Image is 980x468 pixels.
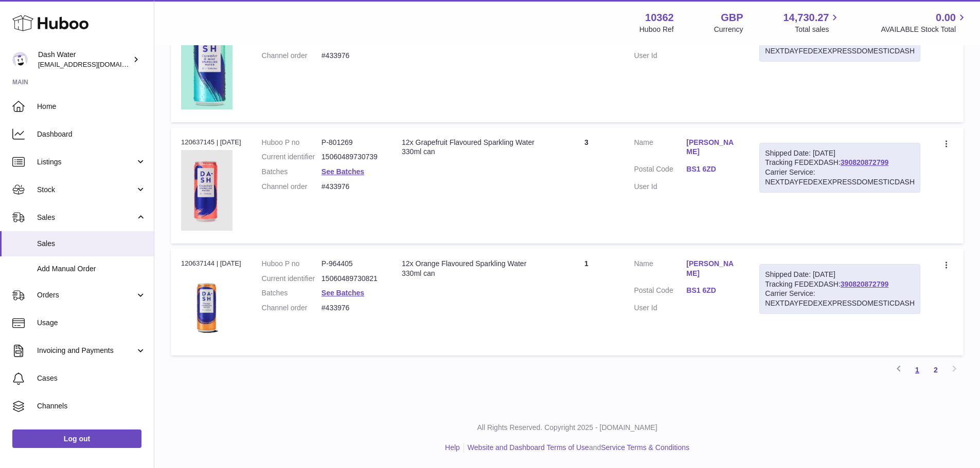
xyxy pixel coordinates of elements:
strong: GBP [721,11,743,25]
strong: 10362 [645,11,674,25]
dt: Batches [262,167,322,177]
div: Carrier Service: NEXTDAYFEDEXEXPRESSDOMESTICDASH [765,36,915,56]
a: See Batches [322,167,364,176]
a: Website and Dashboard Terms of Use [468,443,589,452]
p: All Rights Reserved. Copyright 2025 - [DOMAIN_NAME] [163,423,972,433]
dd: P-801269 [322,138,381,147]
div: Shipped Date: [DATE] [765,148,915,158]
img: 103621727971708.png [181,19,233,109]
dt: Channel order [262,51,322,61]
dt: Current identifier [262,274,322,284]
img: internalAdmin-10362@internal.huboo.com [12,52,28,67]
span: Add Manual Order [37,264,146,274]
dd: 15060489730739 [322,152,381,162]
td: 3 [549,127,624,244]
a: 390820872799 [841,158,888,166]
a: BS1 6ZD [686,286,739,295]
td: 1 [549,249,624,355]
dt: Channel order [262,182,322,192]
dt: User Id [634,51,686,61]
div: Tracking FEDEXDASH: [759,143,920,193]
dd: 15060489730821 [322,274,381,284]
span: Usage [37,318,146,328]
span: Dashboard [37,129,146,139]
a: 2 [926,361,945,379]
dt: User Id [634,182,686,192]
div: Carrier Service: NEXTDAYFEDEXEXPRESSDOMESTICDASH [765,167,915,187]
div: Huboo Ref [639,25,674,34]
dd: #433976 [322,303,381,313]
span: 14,730.27 [783,11,829,25]
div: Currency [714,25,743,34]
dt: Huboo P no [262,259,322,269]
a: BS1 6ZD [686,164,739,174]
dd: #433976 [322,51,381,61]
a: 14,730.27 Total sales [783,11,841,34]
div: Dash Water [38,50,131,69]
span: Sales [37,213,135,222]
span: Stock [37,185,135,195]
dt: Batches [262,288,322,298]
span: Cases [37,373,146,383]
div: Tracking FEDEXDASH: [759,264,920,314]
a: 0.00 AVAILABLE Stock Total [881,11,968,34]
a: Help [445,443,460,452]
dt: User Id [634,303,686,313]
dt: Name [634,259,686,281]
span: Channels [37,401,146,411]
a: 390820872799 [841,280,888,288]
span: Invoicing and Payments [37,346,135,355]
div: Shipped Date: [DATE] [765,270,915,279]
div: 12x Grapefruit Flavoured Sparkling Water 330ml can [402,138,539,157]
span: Home [37,102,146,111]
span: Listings [37,157,135,167]
dt: Postal Code [634,286,686,298]
span: Total sales [795,25,841,34]
a: [PERSON_NAME] [686,138,739,157]
a: Log out [12,429,141,448]
span: [EMAIL_ADDRESS][DOMAIN_NAME] [38,60,151,68]
dt: Channel order [262,303,322,313]
div: 120637144 | [DATE] [181,259,241,268]
dt: Huboo P no [262,138,322,147]
span: 0.00 [936,11,956,25]
span: AVAILABLE Stock Total [881,25,968,34]
dt: Current identifier [262,152,322,162]
div: Carrier Service: NEXTDAYFEDEXEXPRESSDOMESTICDASH [765,289,915,308]
li: and [464,443,689,453]
span: Sales [37,239,146,249]
a: 1 [908,361,926,379]
img: 103621724231664.png [181,271,233,343]
a: See Batches [322,289,364,297]
a: [PERSON_NAME] [686,259,739,278]
dd: #433976 [322,182,381,192]
dt: Name [634,138,686,160]
img: 103621724231836.png [181,150,233,231]
div: 120637145 | [DATE] [181,138,241,147]
dd: P-964405 [322,259,381,269]
a: Service Terms & Conditions [601,443,689,452]
dt: Postal Code [634,164,686,177]
span: Orders [37,290,135,300]
div: 12x Orange Flavoured Sparkling Water 330ml can [402,259,539,278]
